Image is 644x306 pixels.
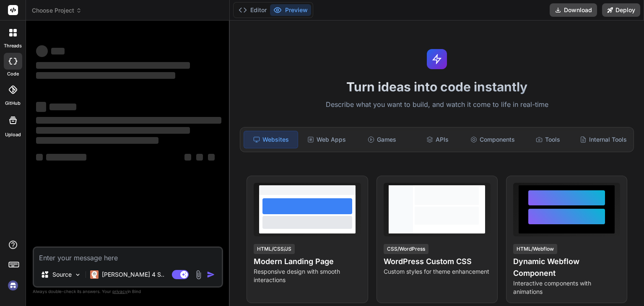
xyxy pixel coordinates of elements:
span: ‌ [51,48,65,54]
span: ‌ [36,127,190,134]
label: threads [4,42,22,49]
div: Internal Tools [576,131,630,148]
span: ‌ [36,154,43,161]
img: Pick Models [74,271,81,278]
h4: Modern Landing Page [254,256,361,267]
p: Always double-check its answers. Your in Bind [33,288,223,296]
div: Games [355,131,409,148]
span: ‌ [46,154,86,161]
div: APIs [410,131,464,148]
div: Tools [521,131,575,148]
img: icon [207,270,215,279]
p: Describe what you want to build, and watch it come to life in real-time [235,99,639,110]
img: signin [6,278,20,293]
span: privacy [112,289,127,294]
img: Claude 4 Sonnet [90,270,99,279]
p: Responsive design with smooth interactions [254,267,361,284]
span: ‌ [36,117,221,124]
img: attachment [194,270,203,280]
div: HTML/CSS/JS [254,244,295,254]
h1: Turn ideas into code instantly [235,79,639,94]
button: Editor [235,4,270,16]
span: ‌ [49,104,76,110]
p: Interactive components with animations [513,279,620,296]
div: Components [466,131,519,148]
div: Websites [244,131,298,148]
span: ‌ [184,154,191,161]
div: Web Apps [300,131,353,148]
span: ‌ [196,154,203,161]
p: [PERSON_NAME] 4 S.. [102,270,164,279]
div: CSS/WordPress [384,244,428,254]
label: GitHub [5,100,21,107]
button: Preview [270,4,311,16]
span: ‌ [36,137,158,144]
span: ‌ [208,154,215,161]
span: ‌ [36,102,46,112]
p: Source [52,270,72,279]
p: Custom styles for theme enhancement [384,267,491,276]
div: HTML/Webflow [513,244,557,254]
button: Deploy [602,3,640,17]
h4: Dynamic Webflow Component [513,256,620,279]
span: ‌ [36,72,175,79]
h4: WordPress Custom CSS [384,256,491,267]
label: code [7,70,19,78]
span: ‌ [36,62,190,69]
span: ‌ [36,45,48,57]
span: Choose Project [32,6,82,15]
label: Upload [5,131,21,138]
button: Download [550,3,597,17]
